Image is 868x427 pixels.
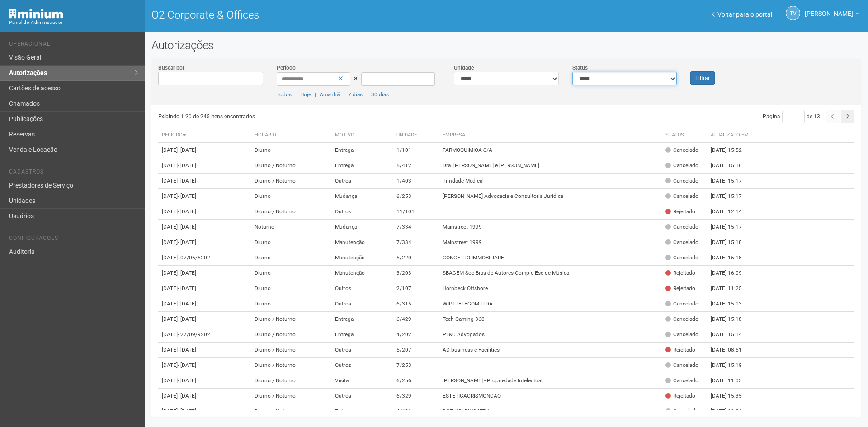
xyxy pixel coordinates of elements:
td: Manutenção [331,235,393,250]
td: [DATE] [158,404,251,419]
div: Cancelado [665,223,698,231]
td: [PERSON_NAME] Advocacia e Consultoria Jurídica [439,189,662,204]
div: Cancelado [665,315,698,323]
td: [DATE] [158,158,251,174]
td: [DATE] [158,358,251,373]
div: Cancelado [665,361,698,369]
td: [DATE] 15:16 [707,158,757,174]
td: WIPI TELECOM LTDA [439,296,662,312]
div: Cancelado [665,331,698,338]
label: Período [277,64,296,72]
span: a [354,75,358,82]
label: Unidade [454,64,474,72]
td: Mudança [331,220,393,235]
button: Filtrar [690,71,715,85]
td: [DATE] 16:09 [707,266,757,281]
td: [DATE] 15:18 [707,250,757,266]
td: [DATE] [158,174,251,189]
th: Horário [251,128,331,143]
h1: O2 Corporate & Offices [151,9,500,21]
th: Unidade [393,128,439,143]
span: - [DATE] [178,224,196,230]
td: Noturno [251,220,331,235]
td: Diurno [251,266,331,281]
th: Status [662,128,707,143]
th: Período [158,128,251,143]
td: [DATE] 15:17 [707,174,757,189]
td: 1/101 [393,143,439,158]
li: Cadastros [9,169,138,178]
td: Outros [331,281,393,296]
td: 11/101 [393,204,439,220]
span: - 07/06/5202 [178,254,210,261]
td: Entrega [331,327,393,343]
td: Diurno [251,143,331,158]
td: Diurno [251,281,331,296]
td: [DATE] 15:35 [707,389,757,404]
a: Hoje [300,91,311,98]
td: [DATE] 15:14 [707,327,757,343]
a: 7 dias [348,91,363,98]
div: Cancelado [665,162,698,169]
span: - [DATE] [178,208,196,215]
td: Manutenção [331,250,393,266]
td: [DATE] 08:51 [707,343,757,358]
td: Entrega [331,312,393,327]
td: Diurno / Noturno [251,373,331,389]
td: [DATE] [158,389,251,404]
td: Diurno / Noturno [251,204,331,220]
td: PL&C Advogados [439,327,662,343]
td: Outros [331,343,393,358]
td: 7/334 [393,220,439,235]
th: Motivo [331,128,393,143]
div: Cancelado [665,146,698,154]
td: Hornbeck Offshore [439,281,662,296]
th: Empresa [439,128,662,143]
span: - [DATE] [178,270,196,276]
td: [DATE] [158,143,251,158]
td: 4/202 [393,327,439,343]
td: Diurno / Noturno [251,358,331,373]
td: Trindade Medical [439,174,662,189]
a: Todos [277,91,292,98]
div: Painel do Administrador [9,19,138,27]
td: Mainstreet 1999 [439,235,662,250]
span: Página de 13 [763,113,820,120]
td: Diurno / Noturno [251,174,331,189]
div: Cancelado [665,239,698,246]
label: Status [572,64,588,72]
td: Outros [331,358,393,373]
td: [DATE] 15:18 [707,312,757,327]
td: Entrega [331,143,393,158]
td: 2/107 [393,281,439,296]
td: 5/220 [393,250,439,266]
td: Diurno / Noturno [251,404,331,419]
div: Cancelado [665,192,698,200]
span: | [343,91,344,98]
div: Cancelado [665,177,698,185]
td: Mudança [331,189,393,204]
td: 6/253 [393,189,439,204]
span: - [DATE] [178,362,196,368]
div: Rejeitado [665,285,695,292]
td: Dra. [PERSON_NAME] e [PERSON_NAME] [439,158,662,174]
td: [DATE] [158,235,251,250]
td: [DATE] 15:13 [707,296,757,312]
td: Outros [331,296,393,312]
a: 30 dias [371,91,389,98]
td: Mainstreet 1999 [439,220,662,235]
th: Atualizado em [707,128,757,143]
td: 4/401 [393,404,439,419]
div: Cancelado [665,300,698,308]
td: [DATE] [158,266,251,281]
td: Diurno / Noturno [251,327,331,343]
td: [DATE] [158,220,251,235]
td: Diurno [251,250,331,266]
td: SBACEM Soc Bras de Autores Comp e Esc de Música [439,266,662,281]
span: - [DATE] [178,178,196,184]
span: - [DATE] [178,147,196,153]
h2: Autorizações [151,38,861,52]
span: | [366,91,368,98]
td: [DATE] 12:14 [707,204,757,220]
td: [DATE] 11:25 [707,281,757,296]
